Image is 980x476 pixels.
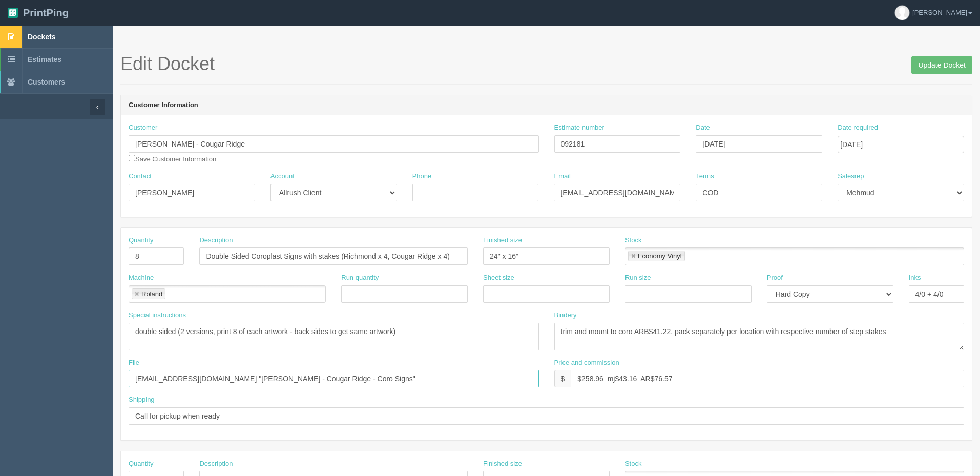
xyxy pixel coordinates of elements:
[121,95,972,116] header: Customer Information
[129,311,186,320] label: Special instructions
[554,123,604,133] label: Estimate number
[129,395,155,405] label: Shipping
[554,172,571,181] label: Email
[638,253,682,259] div: Economy Vinyl
[129,323,539,350] textarea: double sided (2 versions, print 8 of each artwork - back sides to get same artwork)
[483,273,514,283] label: Sheet size
[909,273,921,283] label: Inks
[696,172,714,181] label: Terms
[483,459,522,469] label: Finished size
[129,358,139,368] label: File
[120,54,972,74] h1: Edit Docket
[895,6,909,20] img: avatar_default-7531ab5dedf162e01f1e0bb0964e6a185e93c5c22dfe317fb01d7f8cd2b1632c.jpg
[625,236,642,245] label: Stock
[129,273,154,283] label: Machine
[838,123,878,133] label: Date required
[199,459,233,469] label: Description
[129,123,539,164] div: Save Customer Information
[341,273,379,283] label: Run quantity
[554,311,577,320] label: Bindery
[554,370,571,387] div: $
[554,323,965,350] textarea: trim and mount to coro ARB$41.22, pack separately per location with respective number of step stakes
[129,236,153,245] label: Quantity
[696,123,710,133] label: Date
[8,8,18,18] img: logo-3e63b451c926e2ac314895c53de4908e5d424f24456219fb08d385ab2e579770.png
[129,459,153,469] label: Quantity
[28,55,61,64] span: Estimates
[625,273,651,283] label: Run size
[911,56,972,74] input: Update Docket
[554,358,619,368] label: Price and commission
[129,172,152,181] label: Contact
[625,459,642,469] label: Stock
[412,172,432,181] label: Phone
[28,78,65,86] span: Customers
[838,172,864,181] label: Salesrep
[199,236,233,245] label: Description
[141,291,162,297] div: Roland
[129,135,539,153] input: Enter customer name
[129,123,157,133] label: Customer
[28,33,55,41] span: Dockets
[270,172,295,181] label: Account
[767,273,783,283] label: Proof
[483,236,522,245] label: Finished size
